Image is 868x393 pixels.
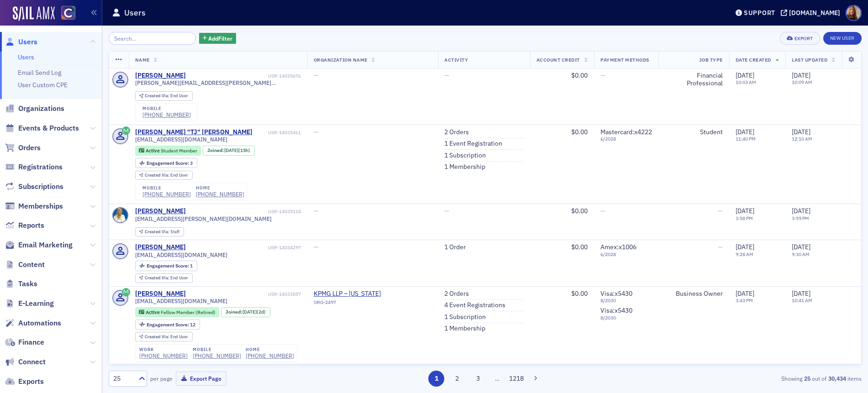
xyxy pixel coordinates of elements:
[142,106,191,111] div: mobile
[444,140,502,148] a: 1 Event Registration
[5,318,61,328] a: Automations
[18,279,37,289] span: Tasks
[792,57,827,63] span: Last Updated
[187,291,301,297] div: USR-14033857
[196,191,244,198] a: [PHONE_NUMBER]
[846,5,862,21] span: Profile
[571,207,588,215] span: $0.00
[792,136,812,142] time: 12:10 AM
[139,352,188,359] a: [PHONE_NUMBER]
[145,173,188,178] div: End User
[145,275,170,281] span: Created Via :
[221,307,270,317] div: Joined: 2025-09-22 00:00:00
[789,9,840,17] div: [DOMAIN_NAME]
[5,104,64,114] a: Organizations
[142,111,191,118] div: [PHONE_NUMBER]
[109,32,196,45] input: Search…
[187,209,301,215] div: USR-14035118
[600,315,652,321] span: 8 / 2030
[744,9,775,17] div: Support
[135,91,193,101] div: Created Via: End User
[161,309,216,315] span: Fellow Member (Retired)
[161,147,197,154] span: Student Member
[314,207,319,215] span: —
[135,227,184,237] div: Created Via: Staff
[5,260,45,270] a: Content
[444,152,486,160] a: 1 Subscription
[13,6,55,21] img: SailAMX
[449,371,465,387] button: 2
[5,143,41,153] a: Orders
[208,34,232,42] span: Add Filter
[146,147,161,154] span: Active
[5,240,73,250] a: Email Marketing
[826,374,847,383] strong: 30,434
[124,7,146,18] h1: Users
[18,182,63,192] span: Subscriptions
[314,71,319,79] span: —
[792,79,812,85] time: 10:09 AM
[135,72,186,80] a: [PERSON_NAME]
[823,32,862,45] a: New User
[242,309,266,315] div: (2d)
[600,243,637,251] span: Amex : x1006
[792,128,810,136] span: [DATE]
[18,68,61,77] a: Email Send Log
[139,147,197,153] a: Active Student Member
[537,57,580,63] span: Account Credit
[187,73,301,79] div: USR-14035676
[718,207,723,215] span: —
[18,201,63,211] span: Memberships
[5,337,44,347] a: Finance
[135,215,272,222] span: [EMAIL_ADDRESS][PERSON_NAME][DOMAIN_NAME]
[142,191,191,198] a: [PHONE_NUMBER]
[665,72,723,88] div: Financial Professional
[135,290,186,298] div: [PERSON_NAME]
[254,130,301,136] div: USR-14035461
[491,374,504,383] span: …
[145,230,179,235] div: Staff
[736,136,756,142] time: 11:40 PM
[444,57,468,63] span: Activity
[224,147,238,153] span: [DATE]
[193,347,241,352] div: mobile
[18,143,41,153] span: Orders
[135,57,150,63] span: Name
[571,243,588,251] span: $0.00
[802,374,812,383] strong: 25
[444,301,505,309] a: 4 Event Registrations
[470,371,486,387] button: 3
[718,243,723,251] span: —
[18,377,44,387] span: Exports
[176,372,226,386] button: Export Page
[5,37,37,47] a: Users
[135,320,200,330] div: Engagement Score: 12
[135,243,186,252] a: [PERSON_NAME]
[699,57,723,63] span: Job Type
[571,289,588,298] span: $0.00
[508,371,524,387] button: 1218
[135,252,227,258] span: [EMAIL_ADDRESS][DOMAIN_NAME]
[203,146,255,156] div: Joined: 2025-09-24 00:00:00
[314,128,319,136] span: —
[193,352,241,359] a: [PHONE_NUMBER]
[135,261,197,271] div: Engagement Score: 1
[5,162,63,172] a: Registrations
[18,337,44,347] span: Finance
[18,318,61,328] span: Automations
[428,371,444,387] button: 1
[792,297,812,304] time: 10:41 AM
[246,347,294,352] div: home
[135,128,253,136] div: [PERSON_NAME] "TJ" [PERSON_NAME]
[571,71,588,79] span: $0.00
[18,240,73,250] span: Email Marketing
[139,347,188,352] div: work
[135,146,201,156] div: Active: Active: Student Member
[736,251,753,257] time: 9:28 AM
[18,260,45,270] span: Content
[246,352,294,359] a: [PHONE_NUMBER]
[736,215,753,221] time: 3:58 PM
